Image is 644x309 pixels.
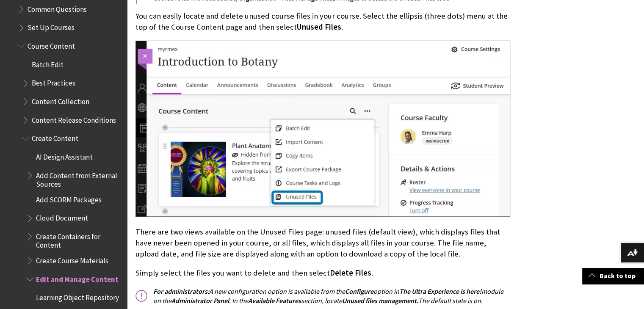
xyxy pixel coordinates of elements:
[345,287,373,295] span: Configure
[418,296,483,305] span: The default state is on.
[135,226,510,260] p: There are two views available on the Unused Files page: unused files (default view), which displa...
[171,296,229,305] span: Administrator Panel
[399,287,481,295] span: The Ultra Experience is here!
[373,287,399,295] span: option in
[28,39,75,50] span: Course Content
[36,193,102,204] span: Add SCORM Packages
[36,229,121,249] span: Create Containers for Content
[28,21,75,32] span: Set Up Courses
[248,296,301,305] span: Available Features
[32,113,116,124] span: Content Release Conditions
[135,41,510,216] img: Unused Files tool
[582,268,644,284] a: Back to top
[342,296,418,305] span: Unused files management.
[229,296,248,305] span: . In the
[36,211,88,223] span: Cloud Document
[32,94,89,106] span: Content Collection
[153,287,503,305] span: module on the
[36,168,121,188] span: Add Content from External Sources
[301,296,342,305] span: section, locate
[36,272,119,284] span: Edit and Manage Content
[297,22,341,32] span: Unused Files
[135,11,510,33] p: You can easily locate and delete unused course files in your course. Select the ellipsis (three d...
[330,268,371,278] span: Delete Files
[32,58,64,69] span: Batch Edit
[32,76,75,88] span: Best Practices
[36,254,108,265] span: Create Course Materials
[28,2,87,14] span: Common Questions
[32,132,78,143] span: Create Content
[153,287,209,295] span: For administrators:
[36,291,119,302] span: Learning Object Repository
[36,150,93,161] span: AI Design Assistant
[209,287,345,295] span: A new configuration option is available from the
[135,268,510,279] p: Simply select the files you want to delete and then select .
